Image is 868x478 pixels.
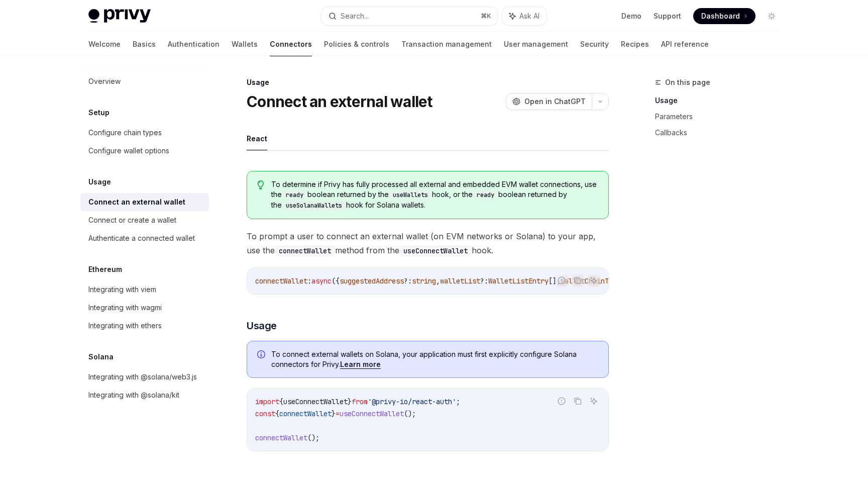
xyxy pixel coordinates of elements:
span: (); [404,409,416,418]
a: Configure chain types [80,124,209,142]
button: Copy the contents from the code block [571,274,584,287]
a: Support [654,11,681,21]
a: Connectors [270,32,312,56]
span: const [255,409,275,418]
div: Search... [341,10,369,22]
code: ready [473,190,498,200]
a: Policies & controls [324,32,389,56]
img: light logo [88,9,151,23]
span: ⌘ K [481,12,491,20]
div: Integrating with ethers [88,320,162,332]
h1: Connect an external wallet [247,92,432,111]
a: Welcome [88,32,121,56]
div: Integrating with @solana/web3.js [88,371,197,383]
a: Dashboard [693,8,755,24]
button: Ask AI [587,274,600,287]
button: React [247,127,267,150]
button: Ask AI [587,395,600,408]
a: Transaction management [401,32,492,56]
h5: Usage [88,176,111,188]
div: Configure wallet options [88,145,169,157]
span: connectWallet [255,433,307,442]
button: Search...⌘K [321,7,497,25]
a: Authenticate a connected wallet [80,229,209,247]
a: Usage [655,92,788,109]
span: (); [307,433,319,442]
code: connectWallet [275,245,335,256]
span: async [311,276,332,285]
h5: Setup [88,107,110,119]
a: Integrating with viem [80,280,209,299]
span: import [255,397,279,406]
div: Integrating with @solana/kit [88,389,179,401]
button: Ask AI [502,7,547,25]
svg: Info [257,350,267,360]
span: To connect external wallets on Solana, your application must first explicitly configure Solana co... [271,349,598,369]
span: } [348,397,352,406]
button: Open in ChatGPT [506,93,592,110]
span: ({ [332,276,340,285]
span: Ask AI [519,11,539,21]
span: suggestedAddress [340,276,404,285]
a: User management [504,32,568,56]
div: Connect or create a wallet [88,214,176,226]
button: Report incorrect code [555,274,568,287]
a: Authentication [168,32,220,56]
div: Connect an external wallet [88,196,185,208]
a: Learn more [340,360,381,369]
span: { [279,397,283,406]
a: Integrating with @solana/kit [80,386,209,404]
a: Overview [80,72,209,90]
code: useWallets [389,190,432,200]
span: To determine if Privy has fully processed all external and embedded EVM wallet connections, use t... [271,179,598,211]
a: Integrating with wagmi [80,299,209,317]
span: connectWallet [279,409,332,418]
span: { [275,409,279,418]
div: Overview [88,75,121,87]
span: ?: [404,276,412,285]
a: Configure wallet options [80,142,209,160]
button: Copy the contents from the code block [571,395,584,408]
h5: Ethereum [88,263,122,275]
a: Connect an external wallet [80,193,209,211]
span: Open in ChatGPT [524,97,586,107]
span: [], [549,276,561,285]
div: Authenticate a connected wallet [88,232,195,244]
div: Configure chain types [88,127,162,139]
a: Integrating with @solana/web3.js [80,368,209,386]
span: walletList [440,276,480,285]
span: useConnectWallet [283,397,348,406]
span: from [352,397,368,406]
span: '@privy-io/react-auth' [368,397,456,406]
code: useSolanaWallets [282,201,346,211]
a: Integrating with ethers [80,317,209,335]
a: Recipes [621,32,649,56]
a: Parameters [655,109,788,125]
span: , [436,276,440,285]
code: useConnectWallet [399,245,472,256]
span: Usage [247,319,277,333]
a: Callbacks [655,125,788,141]
h5: Solana [88,351,114,363]
a: Security [580,32,609,56]
a: Basics [133,32,156,56]
div: Integrating with wagmi [88,302,162,314]
span: connectWallet [255,276,307,285]
a: API reference [661,32,709,56]
span: ?: [480,276,488,285]
button: Report incorrect code [555,395,568,408]
a: Wallets [232,32,258,56]
span: : [307,276,311,285]
span: Dashboard [701,11,740,21]
span: useConnectWallet [340,409,404,418]
div: Usage [247,77,609,87]
code: ready [282,190,307,200]
a: Connect or create a wallet [80,211,209,229]
div: Integrating with viem [88,283,156,296]
span: string [412,276,436,285]
svg: Tip [257,180,264,189]
a: Demo [621,11,641,21]
span: } [332,409,336,418]
span: = [336,409,340,418]
button: Toggle dark mode [764,8,780,24]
